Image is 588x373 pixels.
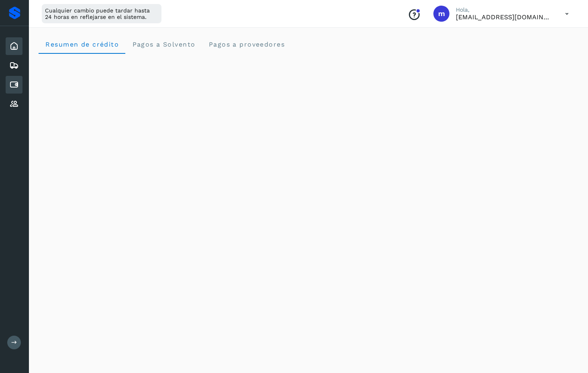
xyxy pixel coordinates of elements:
div: Embarques [6,57,22,74]
div: Inicio [6,37,22,55]
p: Hola, [456,6,552,13]
span: Resumen de crédito [45,41,119,48]
span: Pagos a Solvento [132,41,195,48]
div: Cualquier cambio puede tardar hasta 24 horas en reflejarse en el sistema. [42,4,161,23]
span: Pagos a proveedores [208,41,285,48]
div: Cuentas por pagar [6,76,22,94]
p: macosta@avetransportes.com [456,13,552,21]
div: Proveedores [6,95,22,113]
